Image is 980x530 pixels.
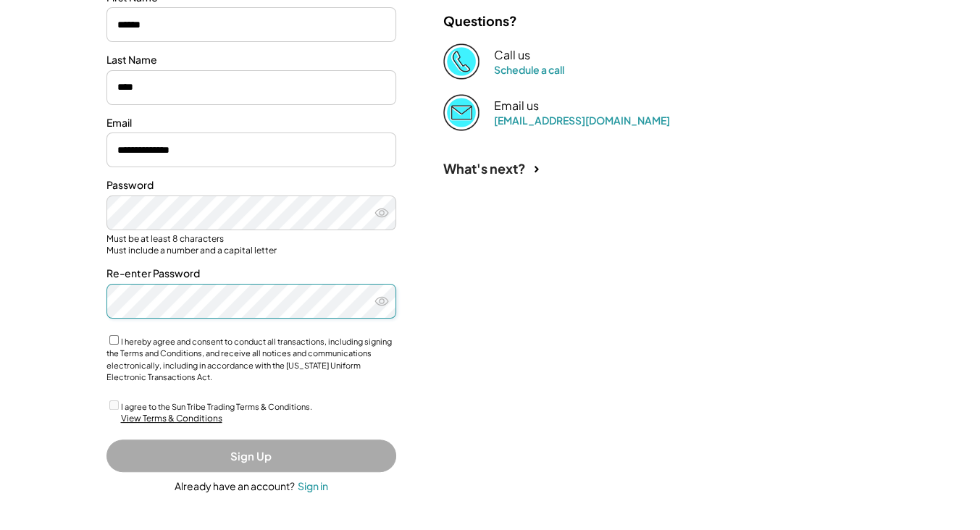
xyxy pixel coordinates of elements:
[106,337,392,382] label: I hereby agree and consent to conduct all transactions, including signing the Terms and Condition...
[494,114,670,127] a: [EMAIL_ADDRESS][DOMAIN_NAME]
[443,43,479,80] img: Phone%20copy%403x.png
[106,53,396,67] div: Last Name
[121,402,312,411] label: I agree to the Sun Tribe Trading Terms & Conditions.
[443,160,526,177] div: What's next?
[443,12,517,29] div: Questions?
[106,233,396,256] div: Must be at least 8 characters Must include a number and a capital letter
[106,439,396,472] button: Sign Up
[106,266,396,281] div: Re-enter Password
[175,479,295,494] div: Already have an account?
[443,94,479,130] img: Email%202%403x.png
[298,479,328,492] div: Sign in
[106,116,396,130] div: Email
[494,98,539,114] div: Email us
[494,63,564,76] a: Schedule a call
[121,413,222,425] div: View Terms & Conditions
[106,178,396,193] div: Password
[494,48,530,63] div: Call us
